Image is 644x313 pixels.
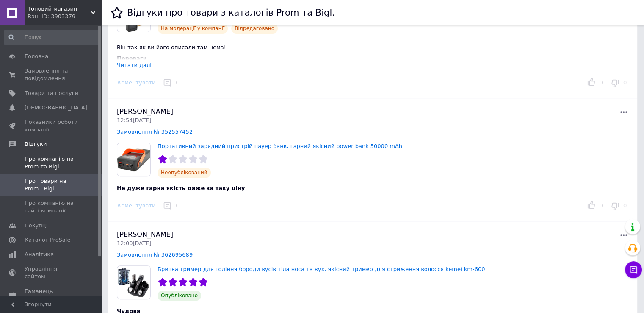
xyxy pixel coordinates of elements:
[25,67,78,82] span: Замовлення та повідомлення
[158,266,485,272] a: Бритва тример для гоління бороди вусів тіла носа та вух, якісний тример для стриження волосся kem...
[117,129,193,135] a: Замовлення № 352557452
[231,23,278,34] span: Відредаговано
[127,8,335,18] h1: Відгуки про товари з каталогів Prom та Bigl.
[117,240,151,246] span: 12:00[DATE]
[117,107,173,115] span: [PERSON_NAME]
[25,265,78,280] span: Управління сайтом
[25,288,78,303] span: Гаманець компанії
[25,222,47,229] span: Покупці
[158,23,228,34] span: На модерації у компанії
[158,291,201,301] span: Опубліковано
[25,236,70,244] span: Каталог ProSale
[28,5,91,13] span: Топовий магазин
[25,140,47,148] span: Відгуки
[25,251,54,258] span: Аналітика
[117,185,245,191] span: Не дуже гарна якість даже за таку ціну
[117,143,150,176] img: Портативний зарядний пристрій пауер банк, гарний якісний power bank 50000 mAh
[117,266,150,299] img: Бритва тример для гоління бороди вусів тіла носа та вух, якісний тример для стриження волосся kem...
[117,252,193,258] a: Замовлення № 362695689
[117,55,147,61] span: Переваги
[25,53,48,60] span: Головна
[25,89,78,97] span: Товари та послуги
[117,117,151,123] span: 12:54[DATE]
[25,177,78,193] span: Про товари на Prom і Bigl
[117,44,226,50] span: Він так як ви його описали там нема!
[25,155,78,170] span: Про компанію на Prom та Bigl
[158,143,402,149] a: Портативний зарядний пристрій пауер банк, гарний якісний power bank 50000 mAh
[25,104,87,112] span: [DEMOGRAPHIC_DATA]
[25,118,78,134] span: Показники роботи компанії
[25,199,78,215] span: Про компанію на сайті компанії
[117,230,173,238] span: [PERSON_NAME]
[28,13,102,20] div: Ваш ID: 3903379
[158,168,211,178] span: Неопублікований
[4,30,100,45] input: Пошук
[117,62,152,68] div: Читати далі
[625,261,642,278] button: Чат з покупцем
